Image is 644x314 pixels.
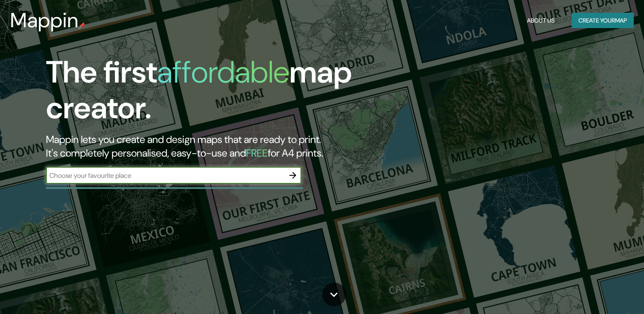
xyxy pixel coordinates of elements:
button: About Us [524,13,558,29]
h1: affordable [157,52,289,92]
img: mappin-pin [79,22,86,29]
h3: Mappin [10,9,79,32]
h1: The first map creator. [46,54,368,133]
input: Choose your favourite place [46,171,284,180]
button: Create yourmap [572,13,634,29]
h5: FREE [246,146,268,160]
h2: Mappin lets you create and design maps that are ready to print. It's completely personalised, eas... [46,133,368,160]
